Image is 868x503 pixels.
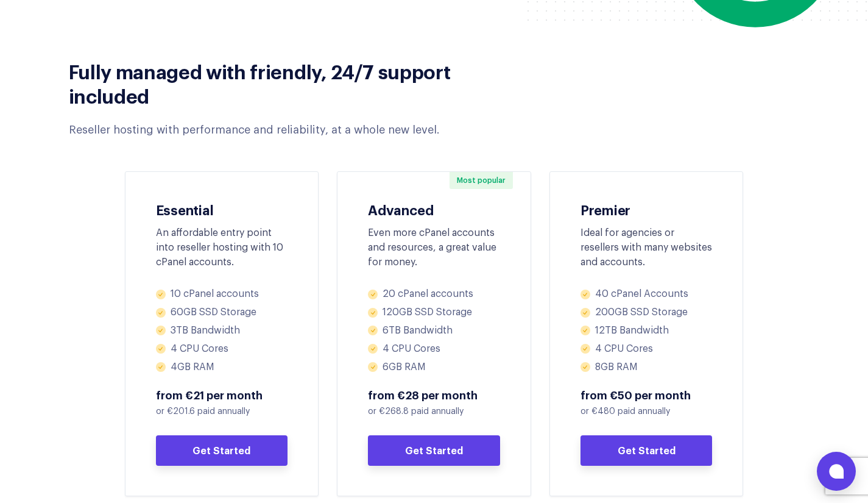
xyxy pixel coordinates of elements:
div: Ideal for agencies or resellers with many websites and accounts. [580,226,713,269]
div: Even more cPanel accounts and resources, a great value for money. [368,226,500,269]
li: 6GB RAM [368,361,500,374]
p: or €480 paid annually [580,405,713,418]
li: 4 CPU Cores [368,343,500,355]
a: Get Started [580,435,713,466]
span: Most popular [450,172,513,189]
li: 12TB Bandwidth [580,324,713,337]
li: 200GB SSD Storage [580,306,713,319]
a: Get Started [368,435,500,466]
div: Reseller hosting with performance and reliability, at a whole new level. [69,123,487,138]
h3: Premier [580,202,713,216]
li: 20 cPanel accounts [368,288,500,301]
li: 8GB RAM [580,361,713,374]
h3: Advanced [368,202,500,216]
p: or €268.8 paid annually [368,405,500,418]
li: 10 cPanel accounts [156,288,288,301]
li: 120GB SSD Storage [368,306,500,319]
li: 3TB Bandwidth [156,324,288,337]
li: 40 cPanel Accounts [580,288,713,301]
h3: Essential [156,202,288,216]
div: An affordable entry point into reseller hosting with 10 cPanel accounts. [156,226,288,269]
li: 6TB Bandwidth [368,324,500,337]
li: 4 CPU Cores [580,343,713,355]
li: 60GB SSD Storage [156,306,288,319]
li: 4 CPU Cores [156,343,288,355]
span: from €21 per month [156,388,288,402]
span: from €28 per month [368,388,500,402]
span: from €50 per month [580,388,713,402]
h2: Fully managed with friendly, 24/7 support included [69,59,487,107]
button: Open chat window [817,452,856,491]
a: Get Started [156,435,288,466]
p: or €201.6 paid annually [156,405,288,418]
li: 4GB RAM [156,361,288,374]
